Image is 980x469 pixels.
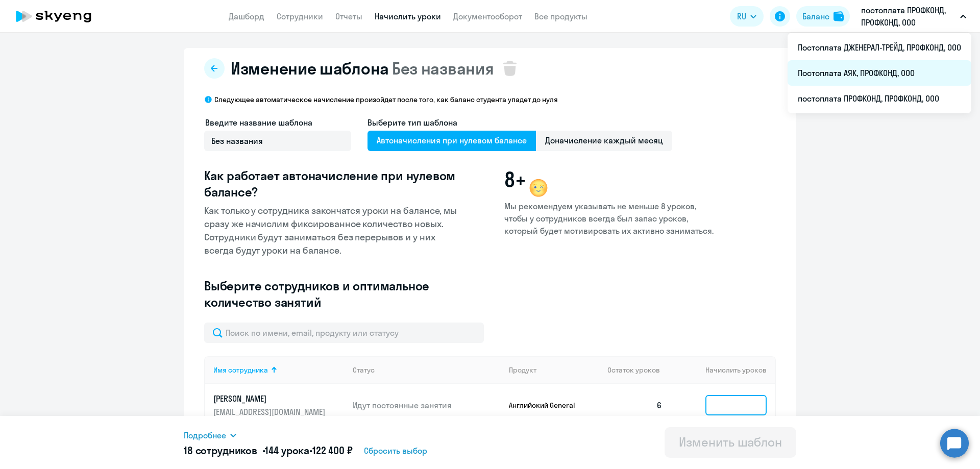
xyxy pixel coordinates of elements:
h3: Выберите сотрудников и оптимальное количество занятий [204,278,462,310]
p: постоплата ПРОФКОНД, ПРОФКОНД, ООО [861,4,956,29]
img: balance [834,11,844,21]
p: Мы рекомендуем указывать не меньше 8 уроков, чтобы у сотрудников всегда был запас уроков, который... [504,200,715,237]
p: Английский General [509,401,585,410]
a: [PERSON_NAME][EMAIL_ADDRESS][DOMAIN_NAME] [213,393,345,417]
th: Начислить уроков [671,356,775,384]
h5: 18 сотрудников • • [184,443,353,458]
span: 8+ [504,167,526,192]
span: 144 урока [265,444,309,457]
h3: Как работает автоначисление при нулевом балансе? [204,167,462,200]
p: Как только у сотрудника закончатся уроки на балансе, мы сразу же начислим фиксированное количеств... [204,204,462,257]
span: RU [737,10,746,22]
div: Имя сотрудника [213,365,345,375]
div: Продукт [509,365,600,375]
span: Без названия [392,58,494,79]
span: Изменение шаблона [231,58,389,79]
span: Остаток уроков [607,365,660,375]
a: Все продукты [534,11,587,21]
a: Отчеты [335,11,362,21]
span: Автоначисления при нулевом балансе [367,131,536,151]
a: Сотрудники [277,11,323,21]
span: 122 400 ₽ [312,444,353,457]
ul: RU [788,33,971,113]
button: Балансbalance [796,6,850,27]
p: [PERSON_NAME] [213,393,328,404]
input: Без названия [204,131,351,151]
div: Изменить шаблон [679,434,782,450]
div: Баланс [802,10,829,22]
button: RU [730,6,764,27]
input: Поиск по имени, email, продукту или статусу [204,323,484,343]
div: Остаток уроков [607,365,671,375]
p: Следующее автоматическое начисление произойдет после того, как баланс студента упадет до нуля [214,95,558,104]
p: Идут постоянные занятия [353,400,501,411]
button: постоплата ПРОФКОНД, ПРОФКОНД, ООО [856,4,971,29]
a: Начислить уроки [375,11,441,21]
div: Имя сотрудника [213,365,268,375]
div: Статус [353,365,501,375]
td: 6 [599,384,671,427]
a: Дашборд [229,11,264,21]
a: Документооборот [453,11,522,21]
div: Статус [353,365,375,375]
h4: Выберите тип шаблона [367,116,672,129]
div: Продукт [509,365,536,375]
img: wink [526,176,551,200]
span: Доначисление каждый месяц [536,131,672,151]
span: Подробнее [184,429,226,441]
span: Введите название шаблона [205,117,312,128]
span: Сбросить выбор [364,445,427,457]
button: Изменить шаблон [665,427,796,458]
p: [EMAIL_ADDRESS][DOMAIN_NAME] [213,406,328,417]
